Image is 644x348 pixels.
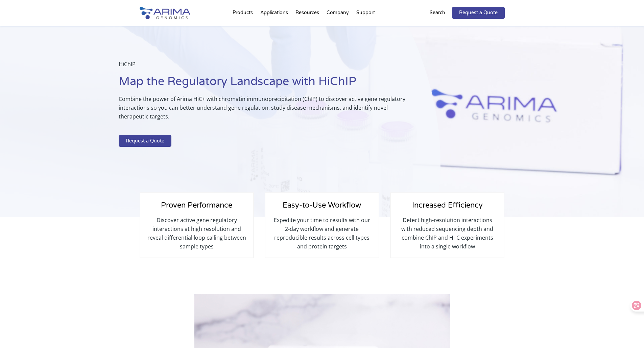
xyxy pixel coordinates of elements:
[430,8,445,17] p: Search
[398,216,497,251] p: Detect high-resolution interactions with reduced sequencing depth and combine ChIP and Hi-C exper...
[452,7,505,19] a: Request a Quote
[412,201,483,210] span: Increased Efficiency
[140,7,190,19] img: Arima-Genomics-logo
[119,60,407,74] p: HiChIP
[119,135,171,147] a: Request a Quote
[147,216,246,251] p: Discover active gene regulatory interactions at high resolution and reveal differential loop call...
[119,95,407,126] p: Combine the power of Arima HiC+ with chromatin immunoprecipitation (ChIP) to discover active gene...
[283,201,361,210] span: Easy-to-Use Workflow
[272,216,372,251] p: Expedite your time to results with our 2-day workflow and generate reproducible results across ce...
[161,201,232,210] span: Proven Performance
[119,74,407,95] h1: Map the Regulatory Landscape with HiChIP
